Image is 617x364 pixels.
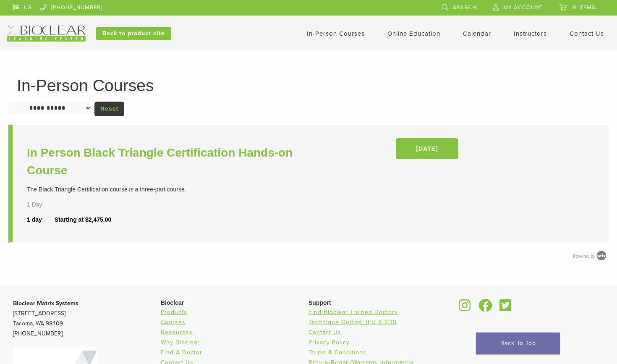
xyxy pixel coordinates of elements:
[161,319,186,326] a: Courses
[307,30,365,37] a: In-Person Courses
[161,329,193,336] a: Resources
[308,339,350,346] a: Privacy Policy
[497,304,514,312] a: Bioclear
[27,185,311,194] div: The Black Triangle Certification course is a three-part course.
[573,4,596,11] span: 0 items
[308,349,366,356] a: Terms & Conditions
[463,30,491,37] a: Calendar
[27,215,55,224] div: 1 day
[514,30,547,37] a: Instructors
[7,26,86,42] img: Bioclear
[161,349,202,356] a: Find A Doctor
[27,200,69,209] div: 1 Day
[308,329,341,336] a: Contact Us
[13,299,161,339] p: [STREET_ADDRESS] Tacoma, WA 98409 [PHONE_NUMBER]
[453,4,476,11] span: Search
[595,249,608,262] img: Arlo training & Event Software
[94,102,124,116] a: Reset
[161,299,184,306] span: Bioclear
[456,304,474,312] a: Bioclear
[573,254,609,259] a: Powered by
[308,319,397,326] a: Technique Guides, IFU & SDS
[308,309,398,316] a: Find Bioclear Trained Doctors
[476,304,495,312] a: Bioclear
[17,77,600,94] h1: In-Person Courses
[96,27,171,40] a: Back to product site
[161,309,187,316] a: Products
[55,215,111,224] div: Starting at $2,475.00
[27,144,311,179] a: In Person Black Triangle Certification Hands-on Course
[161,339,200,346] a: Why Bioclear
[387,30,440,37] a: Online Education
[503,4,543,11] span: My Account
[476,333,560,354] a: Back To Top
[13,300,78,307] strong: Bioclear Matrix Systems
[570,30,604,37] a: Contact Us
[308,299,331,306] span: Support
[396,138,458,159] a: [DATE]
